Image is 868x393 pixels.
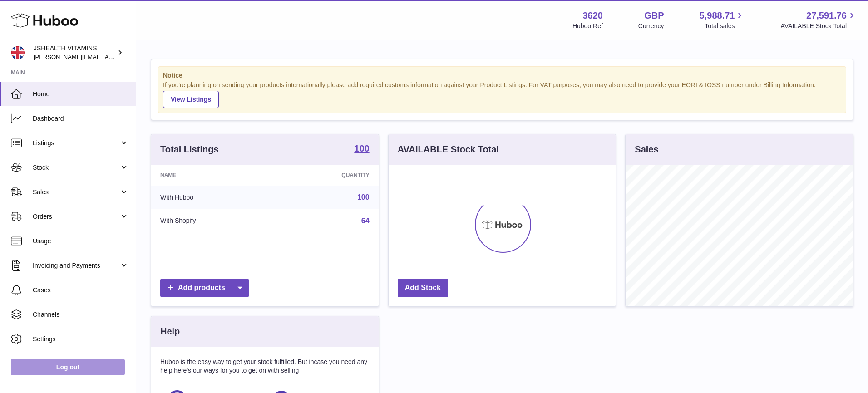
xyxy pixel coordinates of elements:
span: [PERSON_NAME][EMAIL_ADDRESS][DOMAIN_NAME] [34,53,182,60]
p: Huboo is the easy way to get your stock fulfilled. But incase you need any help here's our ways f... [160,358,370,375]
h3: Total Listings [160,143,219,156]
span: Invoicing and Payments [33,261,119,270]
div: If you're planning on sending your products internationally please add required customs informati... [163,81,841,108]
h3: Sales [635,143,658,156]
span: 5,988.71 [700,10,735,22]
a: Log out [11,359,125,375]
a: 5,988.71 Total sales [700,10,745,30]
a: 64 [361,217,370,225]
strong: 3620 [582,10,603,22]
span: 27,591.76 [806,10,847,22]
th: Name [151,165,274,186]
h3: AVAILABLE Stock Total [398,143,499,156]
th: Quantity [274,165,379,186]
span: Usage [33,237,129,246]
span: Channels [33,310,129,319]
div: Huboo Ref [572,22,603,30]
span: Orders [33,212,119,221]
div: Currency [638,22,664,30]
strong: GBP [644,10,664,22]
span: Dashboard [33,114,129,123]
img: francesca@jshealthvitamins.com [11,46,25,59]
span: Settings [33,335,129,344]
a: 100 [354,144,369,155]
h3: Help [160,325,180,338]
span: Home [33,90,129,98]
span: Listings [33,139,119,147]
div: JSHEALTH VITAMINS [34,44,115,61]
a: Add products [160,279,249,297]
span: Sales [33,188,119,196]
strong: Notice [163,71,841,80]
strong: 100 [354,144,369,153]
a: 100 [357,193,370,201]
span: AVAILABLE Stock Total [780,22,857,30]
span: Total sales [705,22,745,30]
a: View Listings [163,91,219,108]
a: 27,591.76 AVAILABLE Stock Total [780,10,857,30]
a: Add Stock [398,279,448,297]
td: With Huboo [151,186,274,209]
span: Stock [33,163,119,172]
span: Cases [33,286,129,295]
td: With Shopify [151,209,274,233]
